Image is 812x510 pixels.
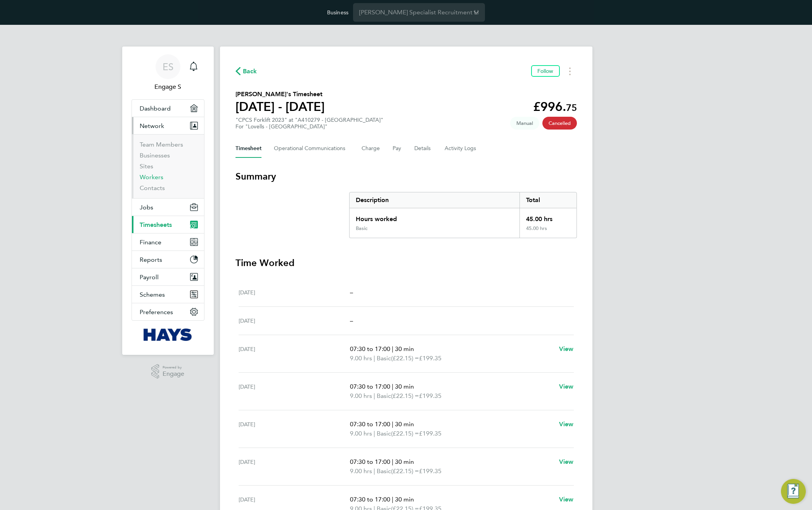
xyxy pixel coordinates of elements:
[537,67,554,74] span: Follow
[362,139,380,158] button: Charge
[563,65,577,77] button: Timesheets Menu
[235,123,383,130] div: For "Lovells - [GEOGRAPHIC_DATA]"
[132,328,204,341] a: Go to home page
[374,467,375,475] span: |
[445,139,477,158] button: Activity Logs
[377,354,391,363] span: Basic
[377,391,391,401] span: Basic
[132,54,204,92] a: ESEngage S
[559,344,574,354] a: View
[392,496,393,503] span: |
[132,286,204,303] button: Schemes
[559,382,574,391] a: View
[781,479,806,504] button: Engage Resource Center
[239,316,350,325] div: [DATE]
[419,467,441,475] span: £199.35
[140,273,159,281] span: Payroll
[559,420,574,429] a: View
[274,139,349,158] button: Operational Communications
[374,430,375,437] span: |
[235,117,383,130] div: "CPCS Forklift 2023" at "A410279 - [GEOGRAPHIC_DATA]"
[140,239,161,246] span: Finance
[132,199,204,216] button: Jobs
[132,268,204,285] button: Payroll
[350,458,390,465] span: 07:30 to 17:00
[132,251,204,268] button: Reports
[151,364,184,379] a: Powered byEngage
[350,345,390,353] span: 07:30 to 17:00
[235,139,261,158] button: Timesheet
[132,100,204,117] a: Dashboard
[533,99,577,114] app-decimal: £996.
[559,420,574,428] span: View
[163,371,184,377] span: Engage
[140,122,164,130] span: Network
[559,496,574,503] span: View
[140,221,172,228] span: Timesheets
[132,303,204,320] button: Preferences
[374,392,375,399] span: |
[559,457,574,467] a: View
[395,458,414,465] span: 30 min
[395,496,414,503] span: 30 min
[374,354,375,362] span: |
[350,289,353,296] span: –
[163,364,184,371] span: Powered by
[327,9,348,16] label: Business
[519,208,576,225] div: 45.00 hrs
[392,383,393,390] span: |
[350,430,372,437] span: 9.00 hrs
[395,383,414,390] span: 30 min
[350,354,372,362] span: 9.00 hrs
[350,467,372,475] span: 9.00 hrs
[163,62,173,72] span: ES
[140,204,153,211] span: Jobs
[239,344,350,363] div: [DATE]
[392,345,393,353] span: |
[243,67,257,76] span: Back
[140,184,165,192] a: Contacts
[350,392,372,399] span: 9.00 hrs
[132,117,204,134] button: Network
[356,225,367,232] div: Basic
[391,354,419,362] span: (£22.15) =
[132,233,204,251] button: Finance
[235,90,325,99] h2: [PERSON_NAME]'s Timesheet
[531,65,560,77] button: Follow
[414,139,432,158] button: Details
[235,99,325,114] h1: [DATE] - [DATE]
[350,317,353,324] span: –
[140,308,173,316] span: Preferences
[239,420,350,438] div: [DATE]
[350,208,520,225] div: Hours worked
[350,496,390,503] span: 07:30 to 17:00
[235,170,577,183] h3: Summary
[350,383,390,390] span: 07:30 to 17:00
[393,139,402,158] button: Pay
[140,152,170,159] a: Businesses
[132,216,204,233] button: Timesheets
[144,328,192,341] img: hays-logo-retina.png
[559,383,574,390] span: View
[391,467,419,475] span: (£22.15) =
[239,288,350,297] div: [DATE]
[395,345,414,353] span: 30 min
[140,163,153,170] a: Sites
[239,382,350,401] div: [DATE]
[239,457,350,476] div: [DATE]
[377,467,391,476] span: Basic
[140,105,171,112] span: Dashboard
[377,429,391,438] span: Basic
[235,66,257,76] button: Back
[140,141,183,148] a: Team Members
[132,134,204,198] div: Network
[349,192,577,238] div: Summary
[391,430,419,437] span: (£22.15) =
[350,192,520,208] div: Description
[140,256,162,263] span: Reports
[235,257,577,269] h3: Time Worked
[140,291,165,298] span: Schemes
[510,117,539,130] span: This timesheet was manually created.
[559,345,574,353] span: View
[542,117,577,130] span: This timesheet has been cancelled.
